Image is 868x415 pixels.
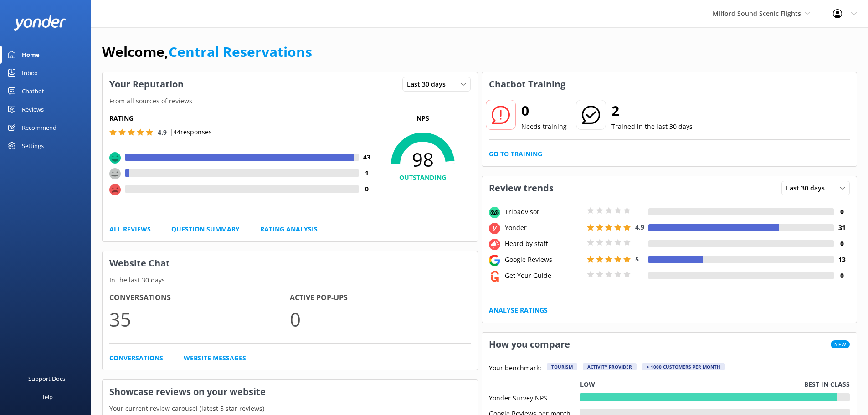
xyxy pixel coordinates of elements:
div: Support Docs [28,369,65,388]
h4: Active Pop-ups [290,292,470,304]
div: Heard by staff [503,239,585,249]
p: Your benchmark: [489,363,541,374]
p: 35 [109,304,290,334]
span: 4.9 [158,128,167,137]
a: Central Reservations [169,42,312,61]
p: Low [580,379,595,389]
a: Go to Training [489,149,542,159]
p: Needs training [521,122,567,132]
div: Get Your Guide [503,271,585,281]
h4: 13 [834,255,850,265]
a: Conversations [109,353,163,363]
h3: Website Chat [103,251,478,275]
div: Tripadvisor [503,207,585,217]
h5: Rating [109,113,375,123]
h3: Your Reputation [103,72,190,96]
span: 98 [375,148,471,171]
div: Tourism [547,363,577,370]
a: Website Messages [184,353,246,363]
h3: Chatbot Training [482,72,572,96]
h4: 31 [834,223,850,233]
a: Rating Analysis [260,224,318,234]
img: yonder-white-logo.png [14,15,66,31]
h4: Conversations [109,292,290,304]
h3: Review trends [482,176,560,200]
h3: Showcase reviews on your website [103,380,478,404]
div: Reviews [22,100,44,118]
p: NPS [375,113,471,123]
span: Milford Sound Scenic Flights [713,9,801,18]
span: 5 [635,255,639,263]
h4: 0 [359,184,375,194]
a: Analyse Ratings [489,305,548,315]
h4: 0 [834,207,850,217]
p: Best in class [804,379,850,389]
h4: 0 [834,271,850,281]
div: Home [22,46,40,64]
h3: How you compare [482,333,577,356]
div: Recommend [22,118,56,137]
div: Google Reviews [503,255,585,265]
p: In the last 30 days [103,275,478,285]
span: 4.9 [635,223,644,231]
div: Chatbot [22,82,44,100]
p: | 44 responses [169,127,212,137]
div: Yonder Survey NPS [489,393,580,401]
h4: 43 [359,152,375,162]
a: Question Summary [171,224,240,234]
p: Trained in the last 30 days [611,122,693,132]
p: 0 [290,304,470,334]
p: Your current review carousel (latest 5 star reviews) [103,404,478,414]
div: > 1000 customers per month [642,363,725,370]
a: All Reviews [109,224,151,234]
div: Settings [22,137,44,155]
div: Activity Provider [583,363,637,370]
h2: 2 [611,100,693,122]
h4: 1 [359,168,375,178]
span: New [831,340,850,348]
h1: Welcome, [102,41,312,63]
span: Last 30 days [786,183,830,193]
div: Yonder [503,223,585,233]
div: Help [40,388,53,406]
div: Inbox [22,64,38,82]
h2: 0 [521,100,567,122]
h4: OUTSTANDING [375,173,471,183]
h4: 0 [834,239,850,249]
p: From all sources of reviews [103,96,478,106]
span: Last 30 days [407,79,451,89]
